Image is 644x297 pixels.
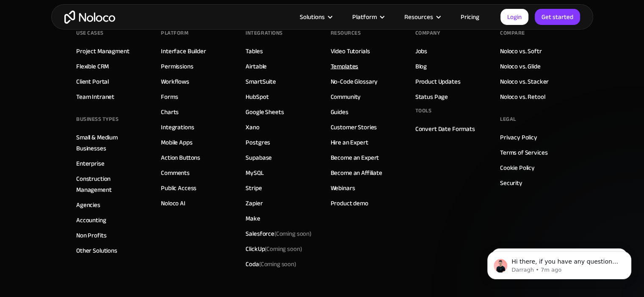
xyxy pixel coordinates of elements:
[246,106,284,117] a: Google Sheets
[415,76,461,87] a: Product Updates
[415,46,427,57] a: Jobs
[289,11,342,22] div: Solutions
[76,173,144,195] a: Construction Management
[76,158,105,169] a: Enterprise
[500,177,522,188] a: Security
[246,183,262,193] a: Stripe
[246,152,272,163] a: Supabase
[76,132,144,154] a: Small & Medium Businesses
[331,106,348,117] a: Guides
[500,132,537,143] a: Privacy Policy
[300,11,325,22] div: Solutions
[331,198,368,209] a: Product demo
[246,46,263,57] a: Tables
[76,76,109,87] a: Client Portal
[246,61,267,72] a: Airtable
[535,9,580,25] a: Get started
[500,162,535,173] a: Cookie Policy
[500,91,545,102] a: Noloco vs. Retool
[500,46,542,57] a: Noloco vs. Softr
[246,198,263,209] a: Zapier
[404,11,433,22] div: Resources
[76,91,114,102] a: Team Intranet
[246,228,312,239] div: Salesforce
[331,61,359,72] a: Templates
[161,137,192,148] a: Mobile Apps
[331,76,378,87] a: No-Code Glossary
[265,243,302,255] span: (Coming soon)
[76,215,106,226] a: Accounting
[331,46,370,57] a: Video Tutorials
[161,76,189,87] a: Workflows
[415,123,475,134] a: Convert Date Formats
[331,122,377,133] a: Customer Stories
[415,61,427,72] a: Blog
[394,11,450,22] div: Resources
[161,122,194,133] a: Integrations
[76,230,106,241] a: Non Profits
[246,137,270,148] a: Postgres
[161,183,196,193] a: Public Access
[246,167,263,178] a: MySQL
[161,167,190,178] a: Comments
[500,76,549,87] a: Noloco vs. Stacker
[246,243,302,254] div: ClickUp
[352,11,377,22] div: Platform
[331,167,382,178] a: Become an Affiliate
[246,259,296,270] div: Coda
[76,61,109,72] a: Flexible CRM
[342,11,394,22] div: Platform
[246,76,276,87] a: SmartSuite
[500,9,528,25] a: Login
[500,147,547,158] a: Terms of Services
[500,61,541,72] a: Noloco vs. Glide
[259,258,296,270] span: (Coming soon)
[76,245,117,256] a: Other Solutions
[76,46,129,57] a: Project Managment
[76,199,100,210] a: Agencies
[161,152,200,163] a: Action Buttons
[415,104,432,117] div: Tools
[161,46,206,57] a: Interface Builder
[475,234,644,293] iframe: Intercom notifications message
[274,228,312,240] span: (Coming soon)
[331,152,379,163] a: Become an Expert
[64,11,115,24] a: home
[76,113,119,125] div: BUSINESS TYPES
[161,106,179,117] a: Charts
[161,91,178,102] a: Forms
[331,137,368,148] a: Hire an Expert
[246,122,259,133] a: Xano
[161,198,185,209] a: Noloco AI
[331,183,355,193] a: Webinars
[415,91,448,102] a: Status Page
[161,61,193,72] a: Permissions
[450,11,490,22] a: Pricing
[331,91,361,102] a: Community
[246,91,268,102] a: HubSpot
[246,213,260,224] a: Make
[500,113,516,125] div: Legal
